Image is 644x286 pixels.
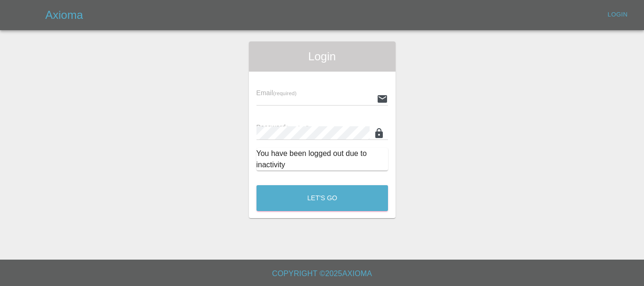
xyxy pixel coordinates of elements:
[256,49,388,64] span: Login
[256,123,309,131] span: Password
[256,148,388,171] div: You have been logged out due to inactivity
[603,8,633,22] a: Login
[273,90,297,96] small: (required)
[256,185,388,211] button: Let's Go
[45,8,83,23] h5: Axioma
[8,267,636,280] h6: Copyright © 2025 Axioma
[286,125,309,131] small: (required)
[256,89,297,97] span: Email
